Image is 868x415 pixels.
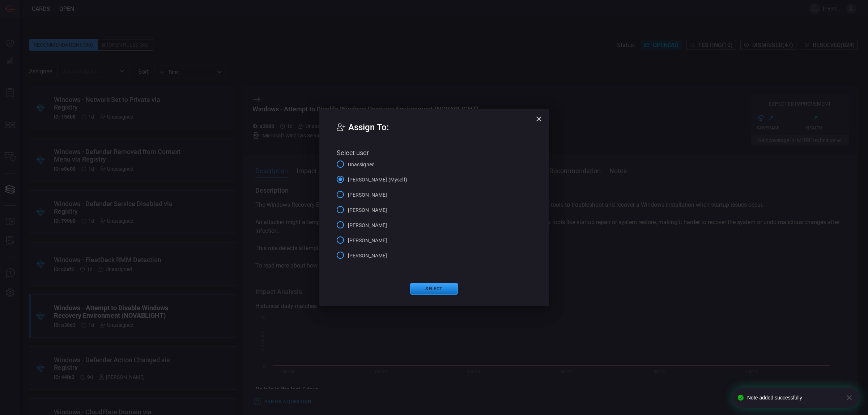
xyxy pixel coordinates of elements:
span: Select user [337,149,369,157]
h2: Assign To: [337,120,532,143]
button: Select [410,283,458,295]
span: [PERSON_NAME] (Myself) [348,176,407,184]
span: [PERSON_NAME] [348,206,387,214]
div: Note added successfully [747,395,840,401]
span: Unassigned [348,161,375,168]
span: [PERSON_NAME] [348,252,387,260]
span: [PERSON_NAME] [348,191,387,199]
span: [PERSON_NAME] [348,222,387,229]
span: [PERSON_NAME] [348,237,387,244]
